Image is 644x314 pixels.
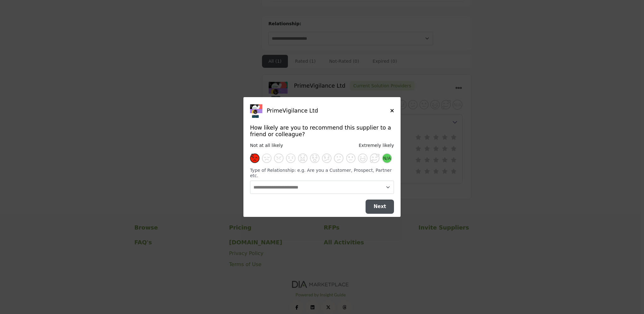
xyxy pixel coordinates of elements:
[359,143,394,148] span: Extremely likely
[250,125,394,138] h5: How likely are you to recommend this supplier to a friend or colleague?
[366,200,394,214] button: Next
[250,104,264,118] img: PrimeVigilance Ltd Logo
[390,108,394,114] button: Close
[383,156,391,161] span: N/A
[267,108,390,114] h5: PrimeVigilance Ltd
[250,143,283,148] span: Not at all likely
[250,181,394,194] select: Change Supplier Relationship
[382,153,392,163] button: N/A
[250,168,394,178] h6: Type of Relationship: e.g. Are you a Customer, Prospect, Partner etc.
[373,204,386,209] span: Next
